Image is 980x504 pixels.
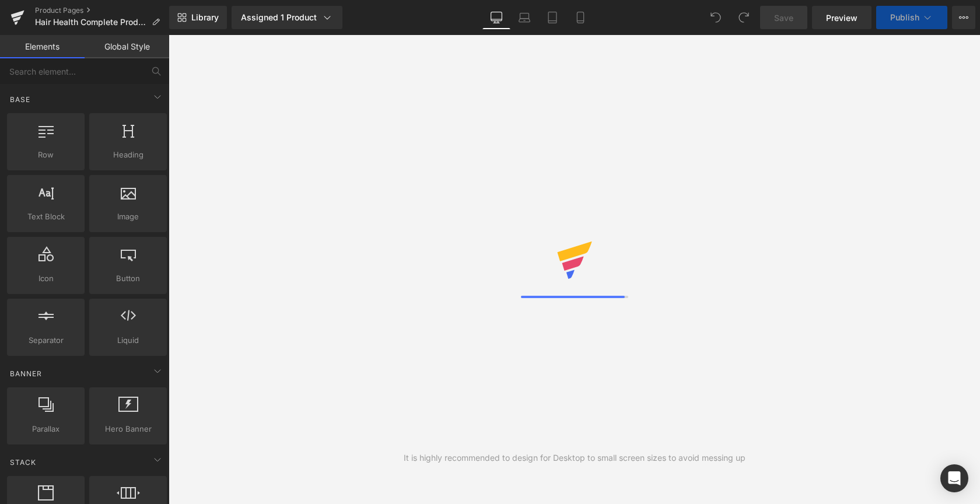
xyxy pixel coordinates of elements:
a: Tablet [538,6,566,29]
a: Preview [812,6,871,29]
span: Stack [9,457,37,468]
a: Laptop [510,6,538,29]
a: New Library [169,6,227,29]
span: Icon [10,272,81,285]
button: Undo [704,6,727,29]
span: Library [191,12,219,23]
span: Row [10,149,81,161]
span: Text Block [10,211,81,223]
span: Preview [826,12,857,24]
button: Redo [732,6,755,29]
span: Button [93,272,163,285]
a: Desktop [482,6,510,29]
span: Base [9,94,32,105]
a: Product Pages [35,6,169,15]
span: Publish [890,13,919,22]
a: Global Style [85,35,169,58]
span: Image [93,211,163,223]
span: Parallax [10,423,81,435]
span: Save [774,12,793,24]
span: Separator [10,334,81,346]
div: It is highly recommended to design for Desktop to small screen sizes to avoid messing up [404,452,745,464]
span: Liquid [93,334,163,346]
span: Banner [9,368,43,379]
span: Heading [93,149,163,161]
span: Hero Banner [93,423,163,435]
div: Open Intercom Messenger [940,464,968,492]
button: More [952,6,975,29]
button: Publish [876,6,947,29]
a: Mobile [566,6,594,29]
span: Hair Health Complete Product Page [35,17,147,27]
div: Assigned 1 Product [241,12,333,23]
